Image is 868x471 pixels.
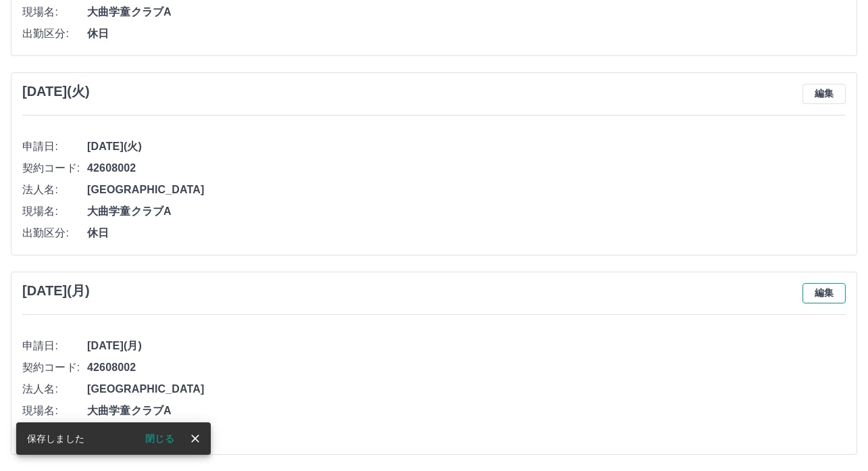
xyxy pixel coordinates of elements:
span: 休日 [87,225,846,241]
button: 編集 [802,283,846,303]
span: 現場名: [22,403,87,419]
span: 出勤区分: [22,26,87,42]
span: 休日 [87,424,846,441]
button: close [185,428,205,449]
span: 現場名: [22,203,87,220]
span: 申請日: [22,338,87,354]
span: 42608002 [87,160,846,176]
span: 契約コード: [22,160,87,176]
span: [GEOGRAPHIC_DATA] [87,381,846,397]
span: 契約コード: [22,360,87,376]
span: 現場名: [22,4,87,20]
div: 保存しました [27,426,84,451]
span: 出勤区分: [22,225,87,241]
span: 大曲学童クラブA [87,403,846,419]
button: 編集 [802,84,846,104]
span: [DATE](火) [87,139,846,155]
span: 42608002 [87,360,846,376]
span: 申請日: [22,139,87,155]
span: 大曲学童クラブA [87,203,846,220]
span: [GEOGRAPHIC_DATA] [87,182,846,198]
span: 休日 [87,26,846,42]
span: [DATE](月) [87,338,846,354]
span: 法人名: [22,381,87,397]
span: 大曲学童クラブA [87,4,846,20]
span: 法人名: [22,182,87,198]
button: 閉じる [134,428,185,449]
h3: [DATE](月) [22,283,90,299]
h3: [DATE](火) [22,84,90,99]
